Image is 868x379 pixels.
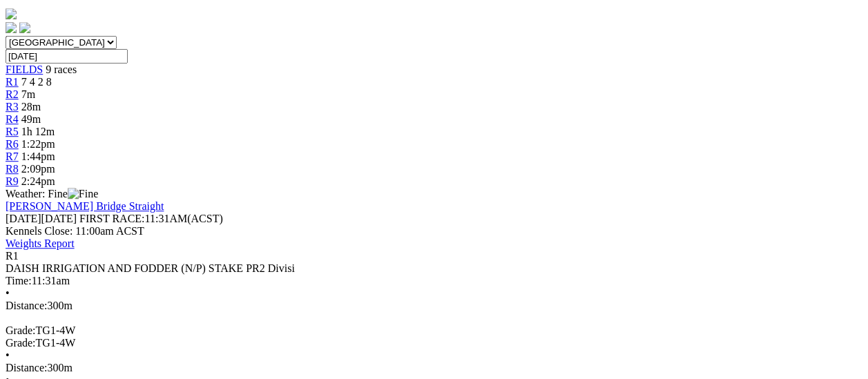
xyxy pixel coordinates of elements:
span: 49m [21,113,41,125]
span: 28m [21,101,41,113]
a: R6 [6,138,19,150]
input: Select date [6,49,128,64]
span: Weather: Fine [6,188,98,200]
a: Weights Report [6,237,75,249]
span: 2:09pm [21,163,55,175]
a: FIELDS [6,64,43,75]
span: 7 4 2 8 [21,76,52,88]
a: R8 [6,163,19,175]
a: R1 [6,76,19,88]
img: facebook.svg [6,22,17,33]
span: 11:31AM(ACST) [79,213,223,224]
div: TG1-4W [6,337,862,349]
a: R9 [6,175,19,187]
img: Fine [68,188,98,200]
span: 1:22pm [21,138,55,150]
span: [DATE] [6,213,41,224]
span: • [6,349,10,361]
a: [PERSON_NAME] Bridge Straight [6,200,164,212]
span: Distance: [6,362,47,373]
div: 300m [6,300,862,312]
span: • [6,287,10,299]
div: Kennels Close: 11:00am ACST [6,225,862,237]
span: Grade: [6,324,36,336]
div: 11:31am [6,275,862,287]
span: R1 [6,250,19,262]
span: 9 races [46,64,77,75]
span: FIRST RACE: [79,213,144,224]
span: 1:44pm [21,150,55,162]
span: Distance: [6,300,47,311]
img: twitter.svg [19,22,30,33]
div: DAISH IRRIGATION AND FODDER (N/P) STAKE PR2 Divisi [6,262,862,275]
a: R5 [6,126,19,137]
a: R2 [6,88,19,100]
span: [DATE] [6,213,77,224]
span: Grade: [6,337,36,349]
a: R7 [6,150,19,162]
a: R3 [6,101,19,113]
div: 300m [6,362,862,374]
span: Time: [6,275,32,286]
a: R4 [6,113,19,125]
img: logo-grsa-white.png [6,8,17,19]
span: 2:24pm [21,175,55,187]
div: TG1-4W [6,324,862,337]
span: 7m [21,88,35,100]
span: 1h 12m [21,126,55,137]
